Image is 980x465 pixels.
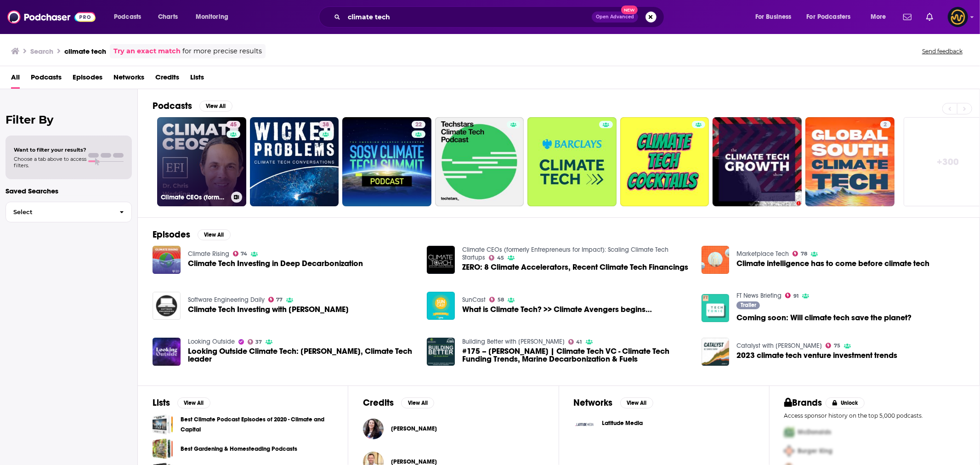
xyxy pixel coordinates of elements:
[401,397,434,408] button: View All
[199,101,232,112] button: View All
[153,100,232,112] a: PodcastsView All
[427,246,455,274] img: ZERO: 8 Climate Accelerators, Recent Climate Tech Financings
[736,314,912,322] a: Coming soon: Will climate tech save the planet?
[736,352,897,359] a: 2023 climate tech venture investment trends
[781,423,798,442] img: First Pro Logo
[114,11,141,23] span: Podcasts
[702,246,730,274] img: Climate intelligence has to come before climate tech
[781,442,798,460] img: Second Pro Logo
[161,193,227,201] h3: Climate CEOs (formerly Entrepreneurs for Impact): Scaling Climate Tech Startups
[793,294,799,298] span: 91
[6,187,132,195] p: Saved Searches
[702,338,730,366] img: 2023 climate tech venture investment trends
[427,338,455,366] img: #175 – Grace Donnelly | Climate Tech VC - Climate Tech Funding Trends, Marine Decarbonization & F...
[489,255,504,261] a: 45
[621,6,638,14] span: New
[785,293,799,298] a: 91
[864,10,898,24] button: open menu
[153,229,231,240] a: EpisodesView All
[826,343,840,348] a: 75
[113,70,144,89] a: Networks
[363,419,384,439] img: Candice Ammori
[702,294,730,322] a: Coming soon: Will climate tech save the planet?
[73,70,102,89] a: Episodes
[749,10,803,24] button: open menu
[923,9,937,25] a: Show notifications dropdown
[153,338,181,366] img: Looking Outside Climate Tech: Elena Doms, Climate Tech leader
[181,444,297,454] a: Best Gardening & Homesteading Podcasts
[798,428,832,436] span: McDonalds
[462,246,668,261] a: Climate CEOs (formerly Entrepreneurs for Impact): Scaling Climate Tech Startups
[233,251,248,256] a: 74
[14,156,86,169] span: Choose a tab above to access filters.
[153,292,181,320] img: Climate Tech Investing with Tom Biegala
[568,339,582,345] a: 41
[188,260,363,267] a: Climate Tech Investing in Deep Decarbonization
[880,121,891,128] a: 2
[462,347,691,363] a: #175 – Grace Donnelly | Climate Tech VC - Climate Tech Funding Trends, Marine Decarbonization & F...
[871,11,886,23] span: More
[31,70,62,89] span: Podcasts
[736,342,822,350] a: Catalyst with Shayle Kann
[153,438,173,459] a: Best Gardening & Homesteading Podcasts
[177,397,210,408] button: View All
[798,447,833,455] span: Burger King
[328,6,673,28] div: Search podcasts, credits, & more...
[113,46,181,57] a: Try an exact match
[276,298,283,302] span: 77
[153,397,170,408] h2: Lists
[153,100,192,112] h2: Podcasts
[189,10,240,24] button: open menu
[834,344,840,348] span: 75
[574,397,613,408] h2: Networks
[152,10,183,24] a: Charts
[574,414,754,435] button: Latitude Media logoLatitude Media
[153,246,181,274] img: Climate Tech Investing in Deep Decarbonization
[884,120,887,130] span: 2
[188,347,416,363] span: Looking Outside Climate Tech: [PERSON_NAME], Climate Tech leader
[805,117,895,206] a: 2
[188,306,349,313] a: Climate Tech Investing with Tom Biegala
[784,412,965,419] p: Access sponsor history on the top 5,000 podcasts.
[736,260,929,267] a: Climate intelligence has to come before climate tech
[741,302,756,308] span: Trailer
[801,10,864,24] button: open menu
[153,229,190,240] h2: Episodes
[596,15,634,19] span: Open Advanced
[14,147,86,153] span: Want to filter your results?
[248,339,262,345] a: 37
[153,414,173,435] a: Best Climate Podcast Episodes of 2020 - Climate and Capital
[462,338,565,346] a: Building Better with Brandon Bartneck
[157,117,246,206] a: 45Climate CEOs (formerly Entrepreneurs for Impact): Scaling Climate Tech Startups
[7,8,96,26] img: Podchaser - Follow, Share and Rate Podcasts
[30,47,53,56] h3: Search
[363,397,394,408] h2: Credits
[900,9,915,25] a: Show notifications dropdown
[64,47,106,56] h3: climate tech
[498,298,504,302] span: 58
[363,414,544,443] button: Candice AmmoriCandice Ammori
[158,11,178,23] span: Charts
[6,113,132,126] h2: Filter By
[462,306,652,313] span: What is Climate Tech? >> Climate Avengers begins…
[181,414,333,435] a: Best Climate Podcast Episodes of 2020 - Climate and Capital
[602,420,643,427] span: Latitude Media
[948,7,968,27] span: Logged in as LowerStreet
[427,292,455,320] img: What is Climate Tech? >> Climate Avengers begins…
[155,70,179,89] a: Credits
[268,297,283,302] a: 77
